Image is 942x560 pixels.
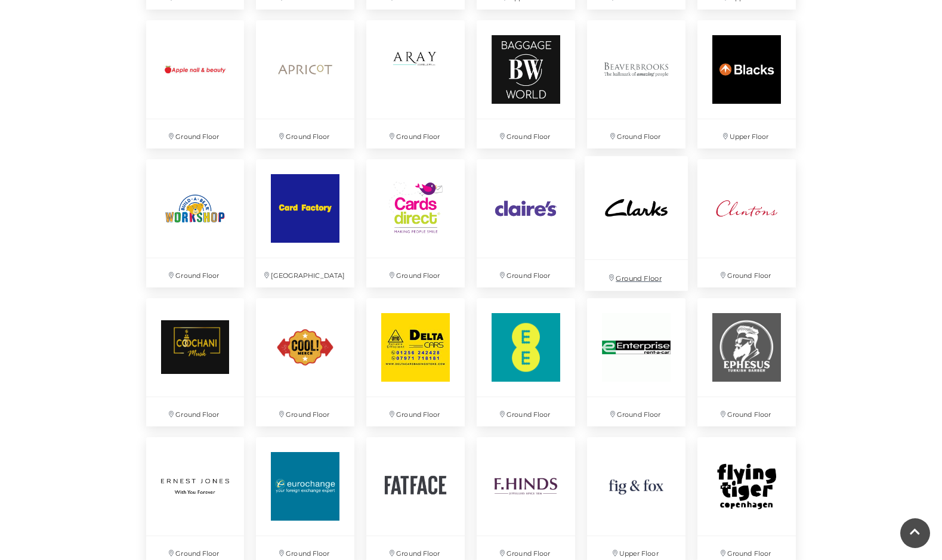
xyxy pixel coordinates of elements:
[581,292,691,432] a: Ground Floor
[360,292,471,432] a: Ground Floor
[471,153,581,293] a: Ground Floor
[366,119,465,148] p: Ground Floor
[250,14,360,154] a: Ground Floor
[366,258,465,287] p: Ground Floor
[587,119,685,148] p: Ground Floor
[250,153,360,293] a: [GEOGRAPHIC_DATA]
[146,258,245,287] p: Ground Floor
[691,14,802,154] a: Upper Floor
[477,258,575,287] p: Ground Floor
[585,260,688,290] p: Ground Floor
[256,119,354,148] p: Ground Floor
[140,292,251,432] a: Ground Floor
[691,292,802,432] a: Ground Floor
[250,292,360,432] a: Ground Floor
[697,258,796,287] p: Ground Floor
[140,14,251,154] a: Ground Floor
[256,397,354,426] p: Ground Floor
[587,397,685,426] p: Ground Floor
[581,14,691,154] a: Ground Floor
[697,119,796,148] p: Upper Floor
[477,119,575,148] p: Ground Floor
[471,14,581,154] a: Ground Floor
[579,150,694,297] a: Ground Floor
[146,119,245,148] p: Ground Floor
[360,153,471,293] a: Ground Floor
[471,292,581,432] a: Ground Floor
[477,397,575,426] p: Ground Floor
[256,258,354,287] p: [GEOGRAPHIC_DATA]
[146,397,245,426] p: Ground Floor
[360,14,471,154] a: Ground Floor
[697,397,796,426] p: Ground Floor
[140,153,251,293] a: Ground Floor
[366,397,465,426] p: Ground Floor
[691,153,802,293] a: Ground Floor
